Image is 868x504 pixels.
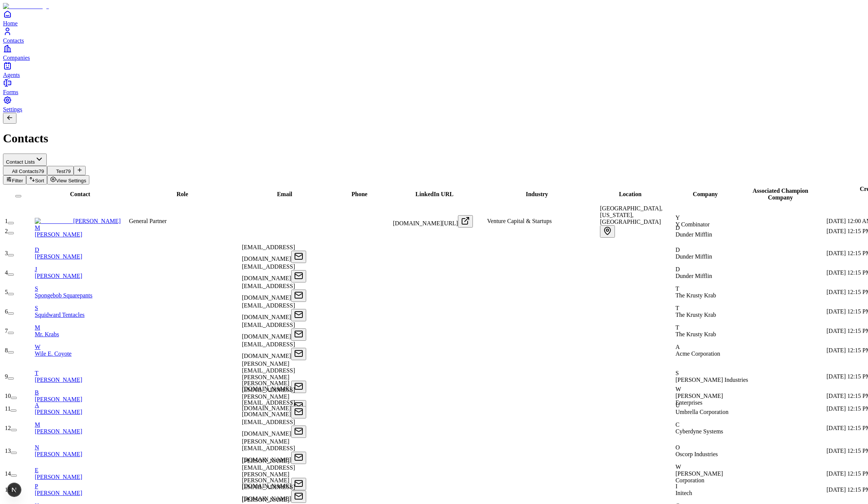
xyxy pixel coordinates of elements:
[291,290,306,302] button: Open
[3,166,47,175] button: All Contacts79
[291,406,306,418] button: Open
[35,402,127,415] a: A[PERSON_NAME]
[351,191,367,197] span: Phone
[675,490,692,496] span: Initech
[675,421,750,428] div: C
[675,386,750,393] div: W
[35,247,127,260] a: D[PERSON_NAME]
[35,225,127,231] div: M
[675,225,750,231] div: D
[291,251,306,263] button: Open
[675,444,750,458] div: OOscorp Industries
[675,247,750,260] div: DDunder Mifflin
[3,10,865,27] a: Home
[35,402,127,409] div: A
[291,452,306,464] button: Open
[675,409,729,415] span: Umbrella Corporation
[5,269,8,276] span: 4
[675,214,750,228] div: YY Combinator
[35,266,127,279] a: J[PERSON_NAME]
[291,426,306,438] button: Open
[675,402,750,409] div: U
[35,421,127,435] a: M[PERSON_NAME]
[35,247,127,253] div: D
[5,328,8,334] span: 7
[415,191,453,197] span: LinkedIn URL
[675,305,750,312] div: T
[3,106,22,112] span: Settings
[35,218,121,224] a: [PERSON_NAME]
[3,72,20,78] span: Agents
[35,225,127,238] a: M[PERSON_NAME]
[65,168,71,174] span: 79
[675,292,716,299] span: The Krusty Krab
[3,78,865,95] a: Forms
[291,491,306,503] button: Open
[3,61,865,78] a: Agents
[35,218,73,225] img: Pete Koomen
[675,324,750,338] div: TThe Krusty Krab
[12,178,23,183] span: Filter
[675,324,750,331] div: T
[47,166,74,175] button: Test79
[675,225,750,238] div: DDunder Mifflin
[526,191,548,197] span: Industry
[675,377,748,383] span: [PERSON_NAME] Industries
[675,312,716,318] span: The Krusty Krab
[5,250,8,256] span: 3
[242,419,295,437] span: [EMAIL_ADDRESS][DOMAIN_NAME]
[3,132,865,145] h1: Contacts
[35,266,127,273] div: J
[242,322,295,340] span: [EMAIL_ADDRESS][DOMAIN_NAME]
[675,370,750,377] div: S
[675,214,750,221] div: Y
[3,20,18,27] span: Home
[35,483,127,490] div: P
[56,178,86,183] span: View Settings
[35,324,127,331] div: M
[675,266,750,273] div: D
[487,218,552,224] span: Venture Capital & Startups
[5,308,8,315] span: 6
[675,305,750,318] div: TThe Krusty Krab
[47,175,89,185] button: View Settings
[3,89,18,95] span: Forms
[242,458,295,489] span: [PERSON_NAME][EMAIL_ADDRESS][PERSON_NAME][DOMAIN_NAME]
[5,393,11,399] span: 10
[5,373,8,380] span: 9
[3,27,865,44] a: Contacts
[242,263,295,281] span: [EMAIL_ADDRESS][DOMAIN_NAME]
[5,470,11,477] span: 14
[242,477,295,502] span: [PERSON_NAME][EMAIL_ADDRESS][DOMAIN_NAME]
[35,483,127,496] a: P[PERSON_NAME]
[600,205,662,225] span: [GEOGRAPHIC_DATA], [US_STATE], [GEOGRAPHIC_DATA]
[675,386,750,406] div: W[PERSON_NAME] Enterprises
[675,444,750,451] div: O
[675,464,750,470] div: W
[675,421,750,435] div: CCyberdyne Systems
[675,273,712,279] span: Dunder Mifflin
[5,228,8,234] span: 2
[393,220,458,226] span: [DOMAIN_NAME][URL]
[5,218,8,224] span: 1
[35,421,127,428] div: M
[675,231,712,238] span: Dunder Mifflin
[675,370,750,383] div: S[PERSON_NAME] Industries
[12,168,39,174] span: All Contacts
[3,96,865,112] a: Settings
[458,215,473,228] button: Open
[5,486,11,493] span: 15
[35,178,44,183] span: Sort
[35,285,127,292] div: S
[675,393,723,406] span: [PERSON_NAME] Enterprises
[675,253,712,260] span: Dunder Mifflin
[242,244,295,262] span: [EMAIL_ADDRESS][DOMAIN_NAME]
[675,285,750,299] div: TThe Krusty Krab
[35,389,127,402] a: B[PERSON_NAME]
[675,483,750,497] div: IInitech
[5,425,11,431] span: 12
[675,221,710,228] span: Y Combinator
[3,37,24,44] span: Contacts
[675,464,750,484] div: W[PERSON_NAME] Corporation
[675,331,716,337] span: The Krusty Krab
